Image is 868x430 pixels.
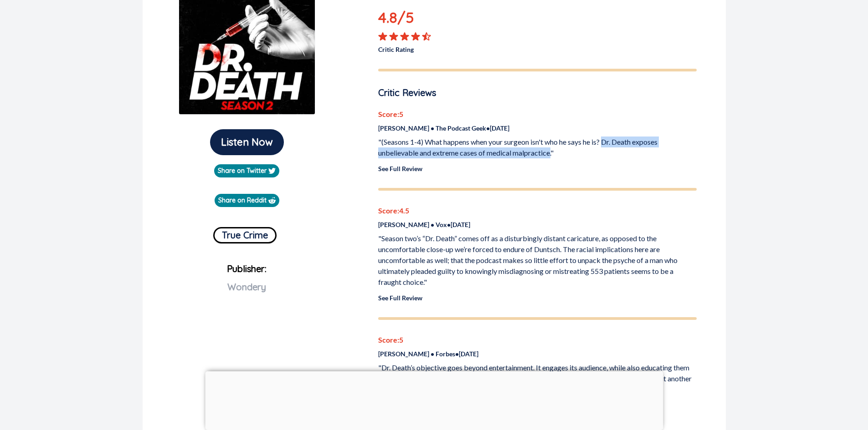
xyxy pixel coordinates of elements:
[378,165,422,172] a: See Full Review
[150,260,344,325] p: Publisher:
[378,205,697,216] p: Score: 4.5
[213,223,277,243] a: True Crime
[378,109,697,120] p: Score: 5
[378,334,697,345] p: Score: 5
[378,41,537,54] p: Critic Rating
[378,123,697,133] p: [PERSON_NAME] • The Podcast Geek • [DATE]
[378,6,442,32] p: 4.8 /5
[378,362,697,395] p: "Dr. Death’s objective goes beyond entertainment. It engages its audience, while also educating t...
[378,137,697,158] p: "(Seasons 1-4) What happens when your surgeon isn't who he says he is? Dr. Death exposes unbeliev...
[378,233,697,288] p: "Season two’s “Dr. Death” comes off as a disturbingly distant caricature, as opposed to the uncom...
[210,129,284,155] button: Listen Now
[378,86,697,100] p: Critic Reviews
[378,349,697,359] p: [PERSON_NAME] • Forbes • [DATE]
[215,194,279,207] a: Share on Reddit
[227,281,266,293] span: Wondery
[214,164,279,177] a: Share on Twitter
[213,227,277,243] button: True Crime
[378,220,697,229] p: [PERSON_NAME] • Vox • [DATE]
[205,371,663,428] iframe: Advertisement
[378,294,422,302] a: See Full Review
